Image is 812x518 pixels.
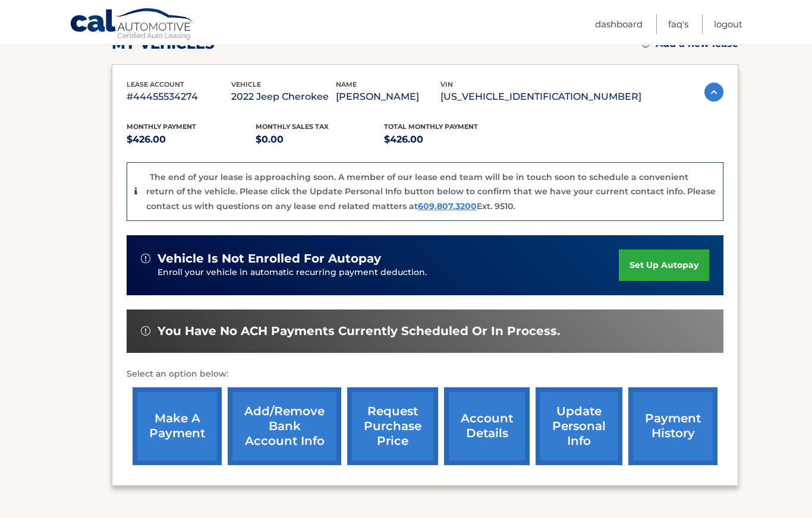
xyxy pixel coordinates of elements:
[440,89,641,105] p: [US_VEHICLE_IDENTIFICATION_NUMBER]
[714,14,742,34] a: Logout
[127,122,196,131] span: Monthly Payment
[704,83,723,102] img: accordion-active.svg
[440,80,453,89] span: vin
[127,367,723,381] p: Select an option below:
[347,387,438,465] a: request purchase price
[336,89,440,105] p: [PERSON_NAME]
[158,266,619,279] p: Enroll your vehicle in automatic recurring payment deduction.
[146,172,716,211] p: The end of your lease is approaching soon. A member of our lease end team will be in touch soon t...
[384,131,513,148] p: $426.00
[231,80,261,89] span: vehicle
[444,387,530,465] a: account details
[256,131,385,148] p: $0.00
[133,387,222,465] a: make a payment
[158,251,381,266] span: vehicle is not enrolled for autopay
[384,122,478,131] span: Total Monthly Payment
[536,387,622,465] a: update personal info
[158,324,560,339] span: You have no ACH payments currently scheduled or in process.
[668,14,688,34] a: FAQ's
[336,80,357,89] span: name
[228,387,341,465] a: Add/Remove bank account info
[595,14,643,34] a: Dashboard
[127,131,256,148] p: $426.00
[231,89,336,105] p: 2022 Jeep Cherokee
[418,201,477,211] a: 609.807.3200
[70,8,194,42] a: Cal Automotive
[141,254,150,263] img: alert-white.svg
[619,249,709,281] a: set up autopay
[127,80,184,89] span: lease account
[628,387,717,465] a: payment history
[256,122,329,131] span: Monthly sales Tax
[127,89,231,105] p: #44455534274
[141,326,150,336] img: alert-white.svg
